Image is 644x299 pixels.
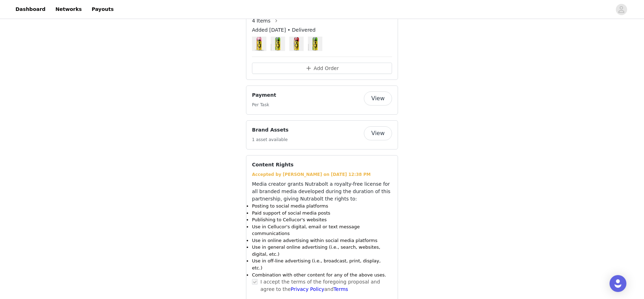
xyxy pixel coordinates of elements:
[252,37,266,51] img: C4 Performance Energy® Strawberry Blast
[289,37,304,51] img: C4 Performance Energy® x Hawaiian Punch
[252,272,392,279] li: Combination with other content for any of the above uses.
[51,1,86,17] a: Networks
[252,171,392,178] div: Accepted by [PERSON_NAME] on [DATE] 12:38 PM
[252,223,392,237] li: Use in Cellucor's digital, email or text message communications
[252,181,390,202] span: Media creator grants Nutrabolt a royalty-free license for all branded media developed during the ...
[610,275,626,292] div: Open Intercom Messenger
[252,203,392,210] li: Posting to social media platforms
[246,120,398,149] div: Brand Assets
[364,126,392,140] button: View
[252,63,392,74] button: Add Order
[364,91,392,106] button: View
[252,17,271,25] span: 4 Items
[291,286,324,292] a: Privacy Policy
[334,286,348,292] a: Terms
[252,136,289,143] h5: 1 asset available
[87,1,118,17] a: Payouts
[252,237,392,244] li: Use in online advertising within social media platforms
[618,4,625,15] div: avatar
[252,26,316,34] span: Added [DATE] • Delivered
[11,1,50,17] a: Dashboard
[252,210,392,217] li: Paid support of social media posts
[252,126,289,134] h4: Brand Assets
[252,257,392,271] li: Use in off-line advertising (i.e., broadcast, print, display, etc.)
[260,278,392,293] p: I accept the terms of the foregoing proposal and agree to the and
[246,85,398,115] div: Payment
[252,102,276,108] h5: Per Task
[252,216,392,223] li: Publishing to Cellucor's websites
[271,37,285,51] img: C4 Performance Energy® x JOLLY RANCHER
[252,91,276,99] h4: Payment
[252,161,293,168] h4: Content Rights
[308,37,322,51] img: C4 Performance Energy® x JOLLY RANCHER
[252,244,392,257] li: Use in general online advertising (i.e., search, websites, digital, etc.)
